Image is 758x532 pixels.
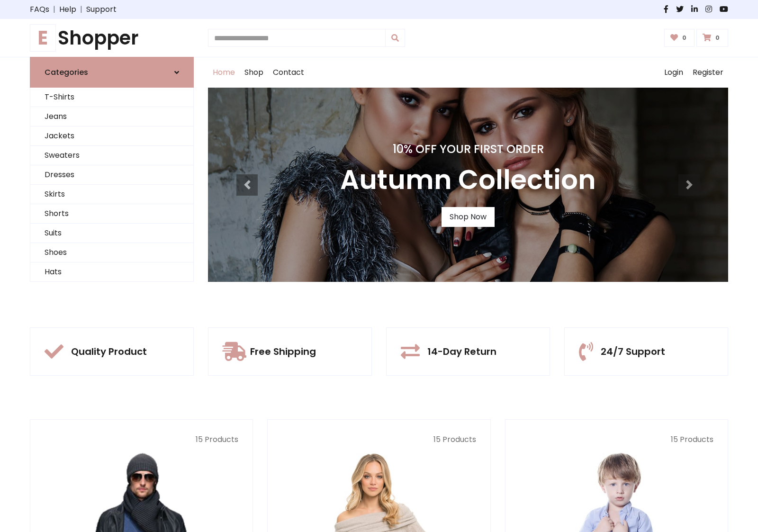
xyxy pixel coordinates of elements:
span: 0 [680,34,689,42]
p: 15 Products [45,434,238,445]
a: 0 [664,29,695,47]
h5: 24/7 Support [601,346,665,357]
a: Login [659,57,688,88]
span: | [49,4,59,15]
a: Categories [30,57,194,88]
p: 15 Products [520,434,713,445]
span: E [30,24,56,52]
a: Shorts [30,204,193,224]
a: Contact [268,57,309,88]
a: Hats [30,262,193,282]
a: Shoes [30,243,193,262]
a: Suits [30,224,193,243]
a: Skirts [30,185,193,204]
h1: Shopper [30,27,194,49]
span: | [76,4,86,15]
a: FAQs [30,4,49,15]
a: Jackets [30,126,193,146]
a: Shop Now [442,207,495,227]
a: Sweaters [30,146,193,165]
h4: 10% Off Your First Order [340,143,596,156]
span: 0 [713,34,722,42]
h5: Quality Product [71,346,147,357]
a: T-Shirts [30,88,193,107]
a: 0 [696,29,728,47]
h5: 14-Day Return [427,346,496,357]
a: Support [86,4,117,15]
h6: Categories [45,68,88,77]
a: Register [688,57,728,88]
a: Home [208,57,240,88]
a: EShopper [30,27,194,49]
a: Help [59,4,76,15]
a: Shop [240,57,268,88]
p: 15 Products [282,434,476,445]
h5: Free Shipping [250,346,316,357]
a: Dresses [30,165,193,185]
h3: Autumn Collection [340,164,596,196]
a: Jeans [30,107,193,126]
